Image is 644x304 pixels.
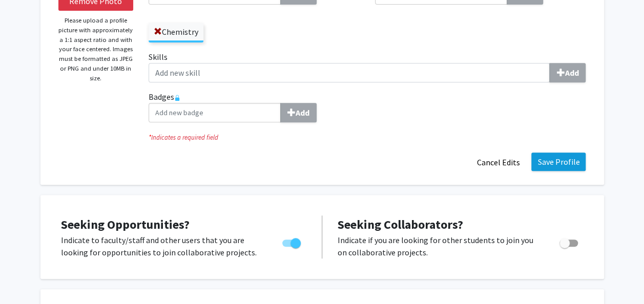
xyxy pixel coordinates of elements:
span: Seeking Opportunities? [61,216,190,232]
b: Add [296,107,309,118]
p: Please upload a profile picture with approximately a 1:1 aspect ratio and with your face centered... [58,16,134,83]
button: Cancel Edits [470,153,526,172]
div: Toggle [555,234,584,249]
iframe: Chat [8,258,44,296]
span: Seeking Collaborators? [338,216,463,232]
label: Skills [149,51,586,82]
b: Add [565,68,578,78]
p: Indicate if you are looking for other students to join you on collaborative projects. [338,234,540,258]
p: Indicate to faculty/staff and other users that you are looking for opportunities to join collabor... [61,234,263,258]
i: Indicates a required field [149,133,586,142]
button: Badges [280,103,317,122]
button: Skills [549,63,586,82]
input: SkillsAdd [149,63,550,82]
button: Save Profile [531,153,586,171]
input: BadgesAdd [149,103,281,122]
label: Chemistry [149,23,203,40]
label: Badges [149,91,586,122]
div: Toggle [278,234,306,249]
